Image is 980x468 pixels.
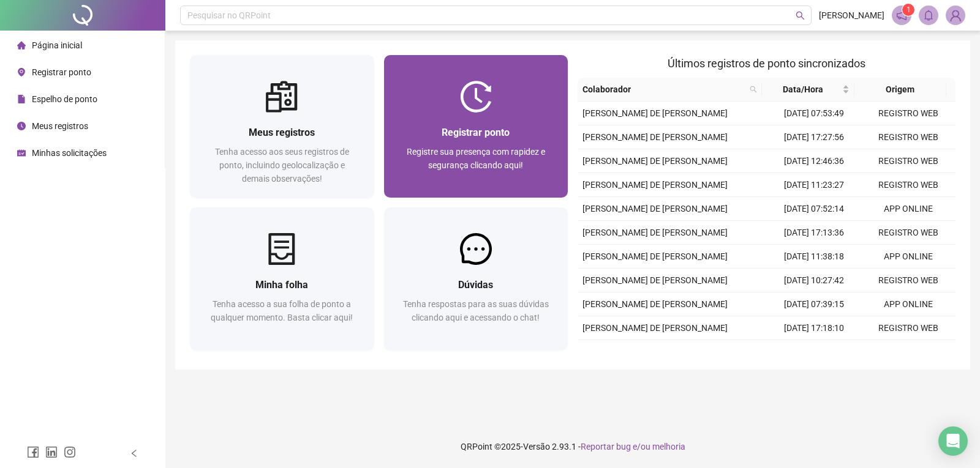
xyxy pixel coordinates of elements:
span: Data/Hora [767,83,840,96]
th: Origem [854,78,947,102]
span: bell [923,10,934,21]
span: Registrar ponto [32,67,91,77]
td: [DATE] 07:52:14 [767,197,861,221]
span: left [130,449,138,458]
span: [PERSON_NAME] DE [PERSON_NAME] [582,323,728,333]
span: clock-circle [17,122,26,130]
span: Página inicial [32,40,82,50]
td: [DATE] 11:23:27 [767,173,861,197]
span: Minhas solicitações [32,148,107,158]
td: REGISTRO WEB [861,269,956,292]
td: [DATE] 17:13:36 [767,221,861,245]
td: [DATE] 12:46:36 [767,149,861,173]
td: [DATE] 10:27:42 [767,269,861,292]
span: 1 [907,6,911,14]
footer: QRPoint © 2025 - 2.93.1 - [165,425,980,468]
span: [PERSON_NAME] DE [PERSON_NAME] [582,251,728,261]
td: REGISTRO WEB [861,340,956,364]
span: facebook [27,446,39,458]
td: [DATE] 17:27:56 [767,125,861,149]
td: APP ONLINE [861,245,956,269]
span: Registrar ponto [442,127,510,138]
span: Meus registros [32,121,88,131]
span: [PERSON_NAME] DE [PERSON_NAME] [582,299,728,309]
a: DúvidasTenha respostas para as suas dúvidas clicando aqui e acessando o chat! [384,207,568,350]
span: [PERSON_NAME] [819,9,884,22]
span: search [747,80,759,98]
td: REGISTRO WEB [861,221,956,245]
td: APP ONLINE [861,292,956,316]
img: 93395 [946,6,965,24]
span: [PERSON_NAME] DE [PERSON_NAME] [582,108,728,118]
a: Meus registrosTenha acesso aos seus registros de ponto, incluindo geolocalização e demais observa... [190,55,374,198]
span: [PERSON_NAME] DE [PERSON_NAME] [582,132,728,142]
td: REGISTRO WEB [861,149,956,173]
span: notification [896,10,907,21]
span: home [17,41,26,50]
span: Tenha acesso aos seus registros de ponto, incluindo geolocalização e demais observações! [215,147,349,184]
span: environment [17,68,26,76]
td: [DATE] 11:38:18 [767,245,861,269]
span: schedule [17,149,26,157]
td: REGISTRO WEB [861,316,956,340]
span: Tenha acesso a sua folha de ponto a qualquer momento. Basta clicar aqui! [211,299,353,322]
span: [PERSON_NAME] DE [PERSON_NAME] [582,180,728,190]
span: instagram [64,446,76,458]
span: Últimos registros de ponto sincronizados [668,57,865,70]
td: [DATE] 07:39:15 [767,292,861,316]
span: Reportar bug e/ou melhoria [581,442,685,451]
th: Data/Hora [762,78,854,102]
td: REGISTRO WEB [861,173,956,197]
td: [DATE] 12:37:22 [767,340,861,364]
a: Minha folhaTenha acesso a sua folha de ponto a qualquer momento. Basta clicar aqui! [190,207,374,350]
span: [PERSON_NAME] DE [PERSON_NAME] [582,275,728,285]
td: REGISTRO WEB [861,125,956,149]
span: Versão [523,442,550,451]
td: [DATE] 17:18:10 [767,316,861,340]
span: search [796,11,805,20]
td: [DATE] 07:53:49 [767,102,861,125]
span: Minha folha [255,279,308,291]
span: [PERSON_NAME] DE [PERSON_NAME] [582,204,728,214]
span: search [750,86,757,93]
td: APP ONLINE [861,197,956,221]
span: Colaborador [582,83,745,96]
span: Meus registros [249,127,315,138]
span: Dúvidas [458,279,493,291]
span: [PERSON_NAME] DE [PERSON_NAME] [582,156,728,166]
span: Tenha respostas para as suas dúvidas clicando aqui e acessando o chat! [403,299,549,322]
span: file [17,95,26,103]
span: Espelho de ponto [32,94,97,104]
span: Registre sua presença com rapidez e segurança clicando aqui! [407,147,545,170]
span: [PERSON_NAME] DE [PERSON_NAME] [582,228,728,237]
div: Open Intercom Messenger [938,426,968,456]
a: Registrar pontoRegistre sua presença com rapidez e segurança clicando aqui! [384,55,568,198]
sup: 1 [902,4,914,16]
td: REGISTRO WEB [861,102,956,125]
span: linkedin [45,446,58,458]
